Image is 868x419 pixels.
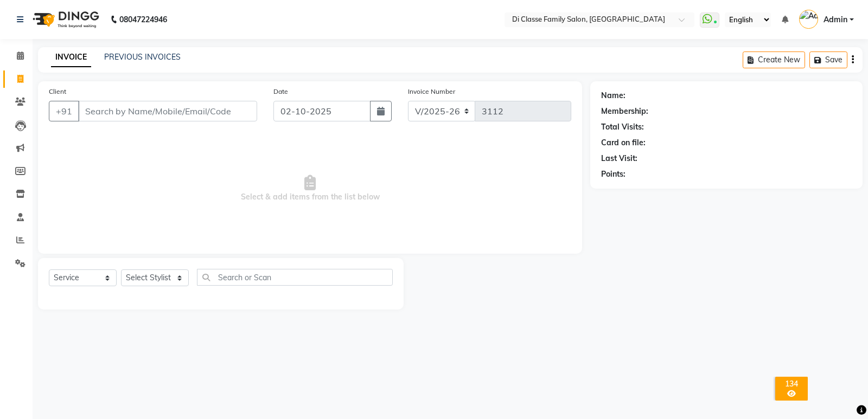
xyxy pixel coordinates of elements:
button: +91 [49,101,79,121]
a: INVOICE [51,48,91,67]
b: 08047224946 [119,4,167,35]
div: Total Visits: [601,121,644,133]
a: PREVIOUS INVOICES [104,52,181,62]
div: 134 [777,379,806,389]
img: logo [28,4,102,35]
span: Admin [824,14,847,25]
label: Client [49,87,66,96]
label: Date [273,87,288,96]
div: Card on file: [601,137,646,149]
div: Membership: [601,106,648,117]
input: Search by Name/Mobile/Email/Code [78,101,257,121]
div: Name: [601,90,626,101]
button: Save [809,51,847,68]
span: Select & add items from the list below [49,134,571,243]
div: Points: [601,169,626,180]
img: Admin [799,10,818,29]
input: Search or Scan [197,269,393,286]
label: Invoice Number [408,87,455,96]
div: Last Visit: [601,153,637,164]
button: Create New [743,51,805,68]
